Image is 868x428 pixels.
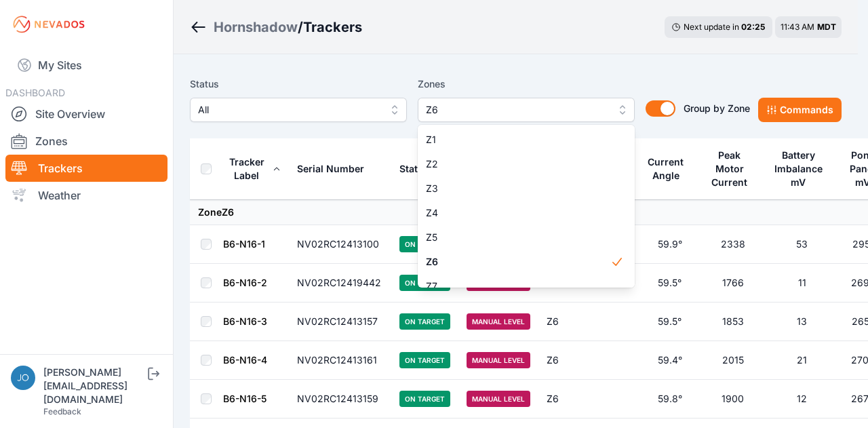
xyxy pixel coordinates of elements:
[426,206,610,220] span: Z4
[426,255,610,269] span: Z6
[426,182,610,195] span: Z3
[426,279,610,293] span: Z7
[426,133,610,147] span: Z1
[418,98,635,122] button: Z6
[418,125,635,288] div: Z6
[426,102,608,118] span: Z6
[426,231,610,244] span: Z5
[426,157,610,171] span: Z2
